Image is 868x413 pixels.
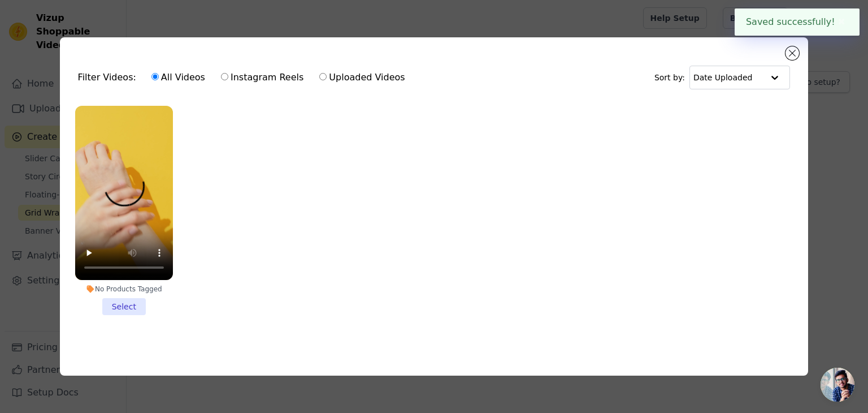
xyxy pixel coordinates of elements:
[735,8,860,36] div: Saved successfully!
[821,368,854,402] div: Open chat
[319,70,405,85] label: Uploaded Videos
[220,70,304,85] label: Instagram Reels
[151,70,206,85] label: All Videos
[835,15,848,29] button: Close
[75,285,173,294] div: No Products Tagged
[654,66,791,89] div: Sort by:
[78,64,411,91] div: Filter Videos:
[785,46,799,60] button: Close modal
